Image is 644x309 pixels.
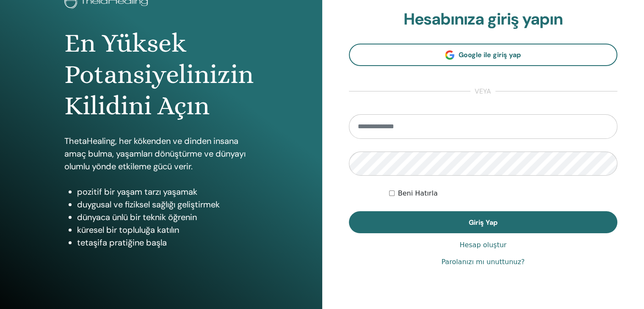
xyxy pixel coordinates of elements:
[459,240,506,250] a: Hesap oluştur
[77,223,258,236] li: küresel bir topluluğa katılın
[64,28,258,122] h1: En Yüksek Potansiyelinizin Kilidini Açın
[77,236,258,249] li: tetaşifa pratiğine başla
[459,50,521,59] span: Google ile giriş yap
[470,86,495,97] span: veya
[398,188,438,199] label: Beni Hatırla
[77,185,258,198] li: pozitif bir yaşam tarzı yaşamak
[389,188,617,199] div: Keep me authenticated indefinitely or until I manually logout
[349,10,618,29] h2: Hesabınıza giriş yapın
[349,211,618,233] button: Giriş Yap
[441,257,525,267] a: Parolanızı mı unuttunuz?
[77,211,258,223] li: dünyaca ünlü bir teknik öğrenin
[349,44,618,66] a: Google ile giriş yap
[64,135,258,173] p: ThetaHealing, her kökenden ve dinden insana amaç bulma, yaşamları dönüştürme ve dünyayı olumlu yö...
[469,218,498,227] span: Giriş Yap
[77,198,258,211] li: duygusal ve fiziksel sağlığı geliştirmek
